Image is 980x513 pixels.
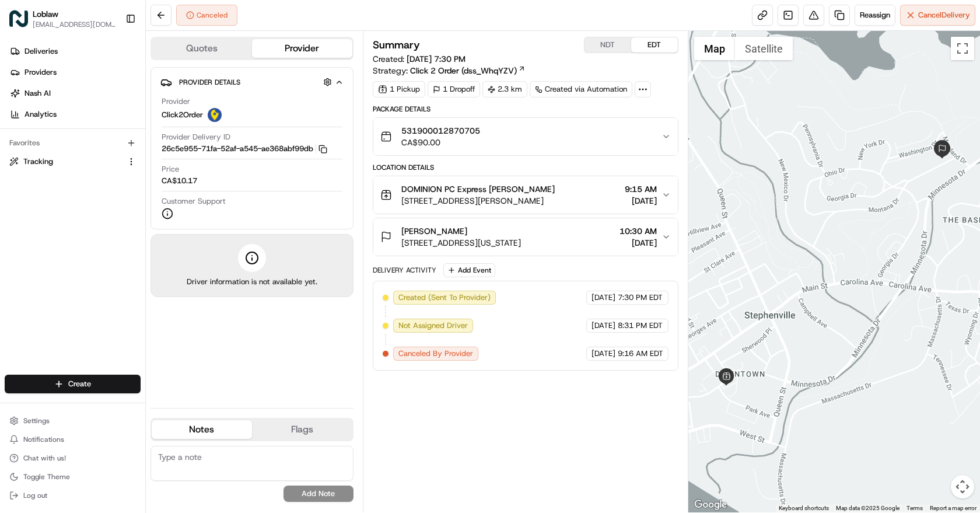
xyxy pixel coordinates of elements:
[443,263,495,277] button: Add Event
[373,40,420,50] h3: Summary
[530,81,632,97] a: Created via Automation
[33,20,116,29] button: [EMAIL_ADDRESS][DOMAIN_NAME]
[855,5,895,26] button: Reassign
[162,132,230,142] span: Provider Delivery ID
[5,152,141,171] button: Tracking
[12,12,35,35] img: Nash
[36,181,98,190] span: Loblaw 12 agents
[23,491,47,500] span: Log out
[176,5,237,26] button: Canceled
[373,218,678,256] button: [PERSON_NAME][STREET_ADDRESS][US_STATE]10:30 AM[DATE]
[33,8,58,20] button: Loblaw
[5,413,141,429] button: Settings
[779,504,829,512] button: Keyboard shortcuts
[12,47,212,65] p: Welcome 👋
[116,289,141,298] span: Pylon
[9,156,122,167] a: Tracking
[5,84,145,103] a: Nash AI
[24,67,57,78] span: Providers
[619,225,657,237] span: 10:30 AM
[12,262,21,271] div: 📗
[401,225,467,237] span: [PERSON_NAME]
[24,88,51,99] span: Nash AI
[23,261,89,273] span: Knowledge Base
[252,420,352,439] button: Flags
[836,505,900,511] span: Map data ©2025 Google
[110,261,187,273] span: API Documentation
[398,348,473,359] span: Canceled By Provider
[401,237,521,249] span: [STREET_ADDRESS][US_STATE]
[23,435,64,444] span: Notifications
[591,292,615,303] span: [DATE]
[24,46,58,57] span: Deliveries
[152,420,252,439] button: Notes
[410,65,526,76] a: Click 2 Order (dss_WhqYZV)
[5,450,141,466] button: Chat with us!
[36,212,94,222] span: [PERSON_NAME]
[907,505,923,511] a: Terms (opens in new tab)
[428,81,480,97] div: 1 Dropoff
[198,115,212,129] button: Start new chat
[694,37,735,60] button: Show street map
[860,10,890,20] span: Reassign
[618,292,663,303] span: 7:30 PM EDT
[94,256,192,277] a: 💻API Documentation
[24,109,57,120] span: Analytics
[82,289,141,298] a: Powered byPylon
[918,10,970,20] span: Cancel Delivery
[735,37,793,60] button: Show satellite imagery
[5,63,145,82] a: Providers
[930,505,977,511] a: Report a map error
[187,277,317,287] span: Driver information is not available yet.
[24,111,45,132] img: 30910f29-0c51-41c2-b588-b76a93e9f242-bb38531d-bb28-43ab-8a58-cd2199b04601
[160,72,344,92] button: Provider Details
[5,469,141,485] button: Toggle Theme
[618,348,663,359] span: 9:16 AM EDT
[691,497,730,512] a: Open this area in Google Maps (opens a new window)
[23,472,70,481] span: Toggle Theme
[691,497,730,512] img: Google
[373,266,436,275] div: Delivery Activity
[591,348,615,359] span: [DATE]
[23,453,66,463] span: Chat with us!
[252,39,352,58] button: Provider
[30,75,192,88] input: Clear
[68,379,91,389] span: Create
[162,176,197,186] span: CA$10.17
[5,105,145,124] a: Analytics
[619,237,657,249] span: [DATE]
[5,375,141,393] button: Create
[618,320,663,331] span: 8:31 PM EDT
[5,42,145,61] a: Deliveries
[401,125,480,137] span: 531900012870705
[162,164,179,175] span: Price
[398,320,468,331] span: Not Assigned Driver
[373,104,678,114] div: Package Details
[152,39,252,58] button: Quotes
[900,5,975,26] button: CancelDelivery
[482,81,527,97] div: 2.3 km
[52,111,191,123] div: Start new chat
[407,54,466,64] span: [DATE] 7:30 PM
[52,123,160,132] div: We're available if you need us!
[12,152,78,161] div: Past conversations
[373,118,678,155] button: 531900012870705CA$90.00
[373,163,678,172] div: Location Details
[23,416,50,425] span: Settings
[162,110,203,120] span: Click2Order
[12,201,30,220] img: Jandy Espique
[951,37,974,60] button: Toggle fullscreen view
[398,292,491,303] span: Created (Sent To Provider)
[373,176,678,214] button: DOMINION PC Express [PERSON_NAME][STREET_ADDRESS][PERSON_NAME]9:15 AM[DATE]
[401,183,555,195] span: DOMINION PC Express [PERSON_NAME]
[625,183,657,195] span: 9:15 AM
[625,195,657,207] span: [DATE]
[410,65,517,76] span: Click 2 Order (dss_WhqYZV)
[103,212,127,222] span: [DATE]
[5,134,141,152] div: Favorites
[7,256,94,277] a: 📗Knowledge Base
